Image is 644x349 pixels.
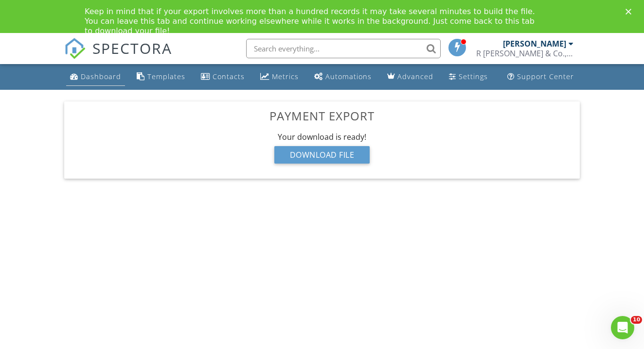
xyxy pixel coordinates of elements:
input: Search everything... [246,39,441,58]
div: Automations [325,72,372,81]
a: SPECTORA [64,46,172,66]
div: Your download is ready! [72,132,572,142]
div: Contacts [213,72,245,81]
div: R Miller & Co., LLC [476,49,573,58]
div: Advanced [397,72,433,81]
a: Support Center [503,68,578,86]
div: Close [626,9,635,15]
span: 10 [631,316,642,324]
div: [PERSON_NAME] [503,39,566,49]
a: Automations (Basic) [310,68,376,86]
div: Templates [147,72,185,81]
div: Support Center [517,72,574,81]
span: SPECTORA [92,38,172,58]
h3: Payment Export [72,109,572,122]
a: Settings [445,68,492,86]
div: Metrics [272,72,299,81]
a: Dashboard [66,68,125,86]
a: Templates [133,68,189,86]
a: Metrics [256,68,303,86]
a: Advanced [383,68,437,86]
div: Dashboard [81,72,121,81]
div: Download File [274,146,370,164]
img: The Best Home Inspection Software - Spectora [64,38,86,59]
div: Settings [459,72,488,81]
a: Contacts [197,68,249,86]
iframe: Intercom live chat [611,316,634,339]
div: Keep in mind that if your export involves more than a hundred records it may take several minutes... [85,7,544,36]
